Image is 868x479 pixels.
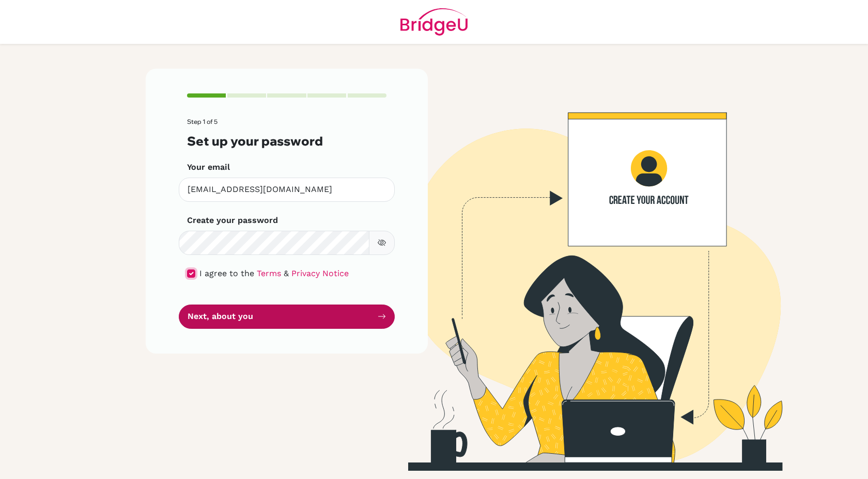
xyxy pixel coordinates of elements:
input: Insert your email* [179,178,395,202]
span: & [284,268,289,278]
a: Privacy Notice [291,268,349,278]
a: Terms [257,268,281,278]
span: I agree to the [199,268,254,278]
label: Your email [187,161,230,173]
label: Create your password [187,214,278,227]
h3: Set up your password [187,134,386,149]
button: Next, about you [179,305,395,329]
span: Step 1 of 5 [187,118,218,125]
